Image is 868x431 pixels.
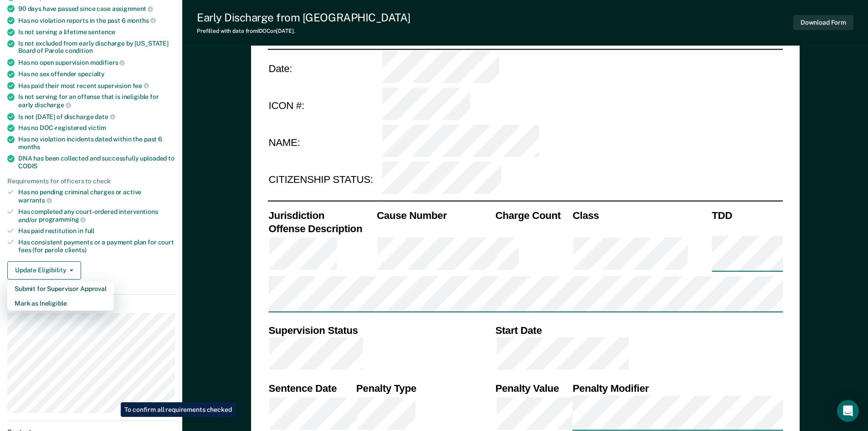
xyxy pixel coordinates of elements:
[267,124,381,161] td: NAME:
[267,222,376,235] th: Offense Description
[18,227,175,235] div: Has paid restitution in
[7,281,114,296] button: Submit for Supervisor Approval
[18,188,175,204] div: Has no pending criminal charges or active
[7,296,114,311] button: Mark as Ineligible
[267,49,381,87] td: Date:
[39,216,86,223] span: programming
[18,239,175,254] div: Has consistent payments or a payment plan for court fees (for parole
[112,5,153,12] span: assignment
[65,47,93,54] span: condition
[355,381,494,395] th: Penalty Type
[18,40,175,55] div: Is not excluded from early discharge by [US_STATE] Board of Parole
[18,70,175,78] div: Has no sex offender
[837,400,859,422] div: Open Intercom Messenger
[90,59,125,66] span: modifiers
[267,161,381,199] td: CITIZENSHIP STATUS:
[78,70,105,78] span: specialty
[18,82,175,90] div: Has paid their most recent supervision
[18,58,175,67] div: Has no open supervision
[95,113,115,120] span: date
[18,155,175,170] div: DNA has been collected and successfully uploaded to
[35,101,71,109] span: discharge
[127,17,156,24] span: months
[18,162,37,170] span: CODIS
[18,143,40,151] span: months
[88,124,106,131] span: victim
[267,87,381,124] td: ICON #:
[375,208,494,222] th: Cause Number
[793,15,853,30] button: Download Form
[7,281,114,311] div: Dropdown Menu
[7,177,175,185] div: Requirements for officers to check
[494,381,572,395] th: Penalty Value
[7,261,81,280] button: Update Eligibility
[197,11,411,24] div: Early Discharge from [GEOGRAPHIC_DATA]
[267,323,494,337] th: Supervision Status
[18,124,175,132] div: Has no DOC-registered
[197,28,411,34] div: Prefilled with data from IDOC on [DATE] .
[88,28,115,36] span: sentence
[18,135,175,151] div: Has no violation incidents dated within the past 6
[18,208,175,223] div: Has completed any court-ordered interventions and/or
[18,197,52,204] span: warrants
[65,246,87,254] span: clients)
[18,113,175,121] div: Is not [DATE] of discharge
[18,93,175,109] div: Is not serving for an offense that is ineligible for early
[133,82,149,89] span: fee
[494,323,783,337] th: Start Date
[494,208,572,222] th: Charge Count
[711,208,783,222] th: TDD
[267,208,376,222] th: Jurisdiction
[85,227,94,234] span: full
[267,381,355,395] th: Sentence Date
[18,5,175,13] div: 90 days have passed since case
[571,381,783,395] th: Penalty Modifier
[18,28,175,36] div: Is not serving a lifetime
[571,208,710,222] th: Class
[18,16,175,25] div: Has no violation reports in the past 6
